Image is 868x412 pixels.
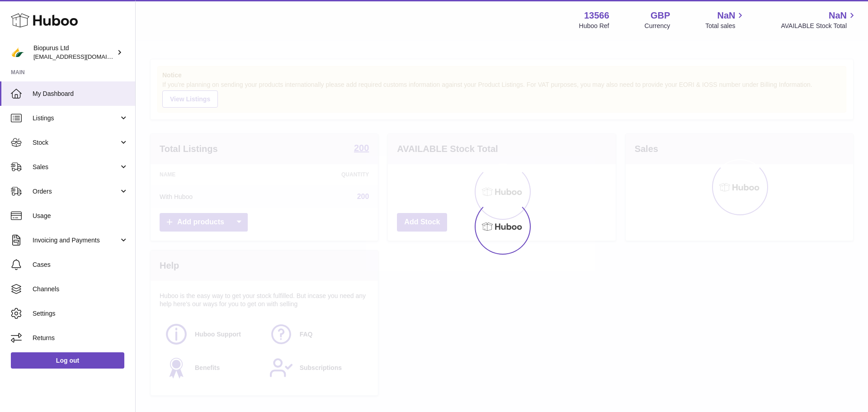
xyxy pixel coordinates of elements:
[781,22,857,30] span: AVAILABLE Stock Total
[645,22,670,30] div: Currency
[33,187,119,196] span: Orders
[33,163,119,171] span: Sales
[33,334,128,342] span: Returns
[33,90,128,98] span: My Dashboard
[579,22,609,30] div: Huboo Ref
[829,9,847,22] span: NaN
[705,9,745,30] a: NaN Total sales
[584,9,609,22] strong: 13566
[33,53,133,60] span: [EMAIL_ADDRESS][DOMAIN_NAME]
[33,236,119,245] span: Invoicing and Payments
[33,138,119,147] span: Stock
[11,352,124,369] a: Log out
[781,9,857,30] a: NaN AVAILABLE Stock Total
[651,9,670,22] strong: GBP
[33,260,128,269] span: Cases
[717,9,735,22] span: NaN
[33,114,119,123] span: Listings
[11,46,24,59] img: internalAdmin-13566@internal.huboo.com
[33,44,115,61] div: Biopurus Ltd
[33,212,128,220] span: Usage
[33,285,128,294] span: Channels
[705,22,745,30] span: Total sales
[33,309,128,318] span: Settings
